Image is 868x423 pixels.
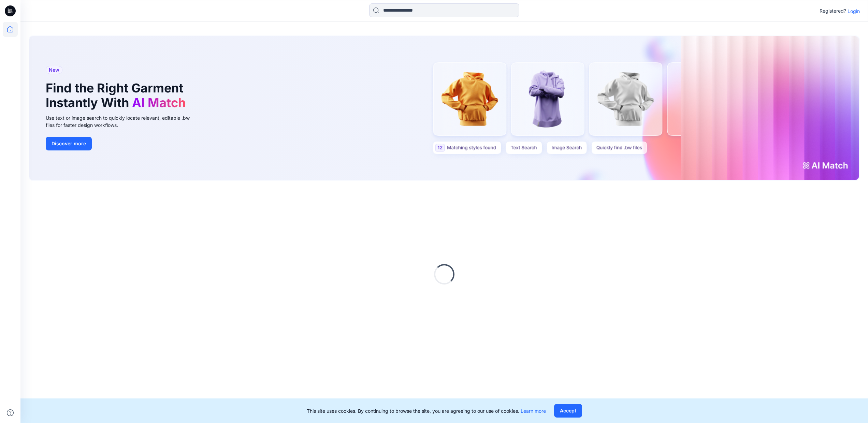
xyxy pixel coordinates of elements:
[554,404,582,418] button: Accept
[132,95,186,110] span: AI Match
[521,408,546,414] a: Learn more
[820,7,846,15] p: Registered?
[46,114,199,129] div: Use text or image search to quickly locate relevant, editable .bw files for faster design workflows.
[307,407,546,414] p: This site uses cookies. By continuing to browse the site, you are agreeing to our use of cookies.
[49,66,59,74] span: New
[46,137,92,150] button: Discover more
[46,81,189,110] h1: Find the Right Garment Instantly With
[848,8,860,15] p: Login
